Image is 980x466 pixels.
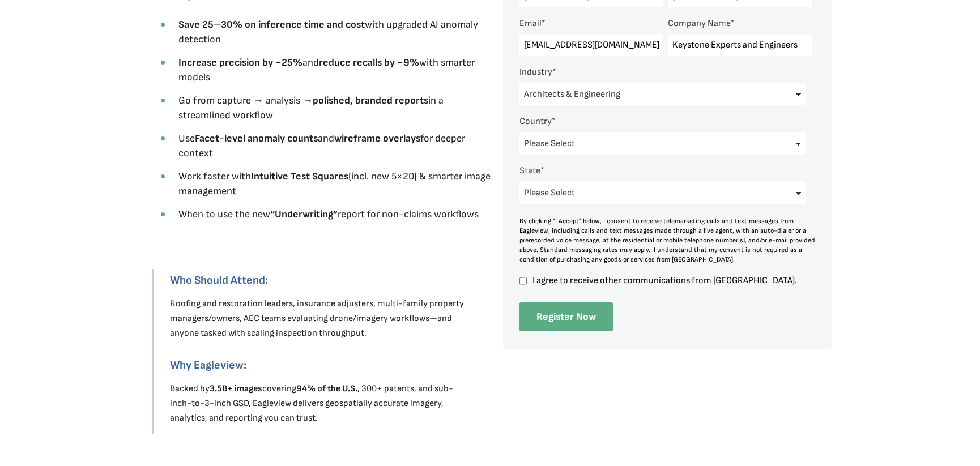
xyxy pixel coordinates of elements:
[519,18,542,29] span: Email
[519,216,816,264] div: By clicking "I Accept" below, I consent to receive telemarketing calls and text messages from Eag...
[178,19,478,45] span: with upgraded AI anomaly detection
[178,57,475,83] span: and with smarter models
[319,57,419,69] strong: reduce recalls by ~9%
[519,276,527,286] input: I agree to receive other communications from [GEOGRAPHIC_DATA].
[313,95,428,106] strong: polished, branded reports
[178,95,444,121] span: Go from capture → analysis → in a streamlined workflow
[519,67,552,78] span: Industry
[334,132,420,144] strong: wireframe overlays
[178,19,365,31] strong: Save 25–30% on inference time and cost
[178,170,491,197] span: Work faster with (incl. new 5×20) & smarter image management
[531,276,812,285] span: I agree to receive other communications from [GEOGRAPHIC_DATA].
[170,383,453,424] span: Backed by covering , 300+ patents, and sub-inch-to-3-inch GSD, Eagleview delivers geospatially ac...
[178,57,302,69] strong: Increase precision by ~25%
[519,302,613,331] input: Register Now
[170,358,246,372] strong: Why Eagleview:
[170,298,464,339] span: Roofing and restoration leaders, insurance adjusters, multi-family property managers/owners, AEC ...
[519,116,552,127] span: Country
[519,165,540,176] span: State
[251,170,348,182] strong: Intuitive Test Squares
[270,208,338,220] strong: “Underwriting”
[178,132,465,159] span: Use and for deeper context
[170,273,268,287] strong: Who Should Attend:
[296,383,357,394] strong: 94% of the U.S.
[195,132,318,144] strong: Facet-level anomaly counts
[668,18,731,29] span: Company Name
[210,383,262,394] strong: 3.5B+ images
[178,208,479,220] span: When to use the new report for non-claims workflows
